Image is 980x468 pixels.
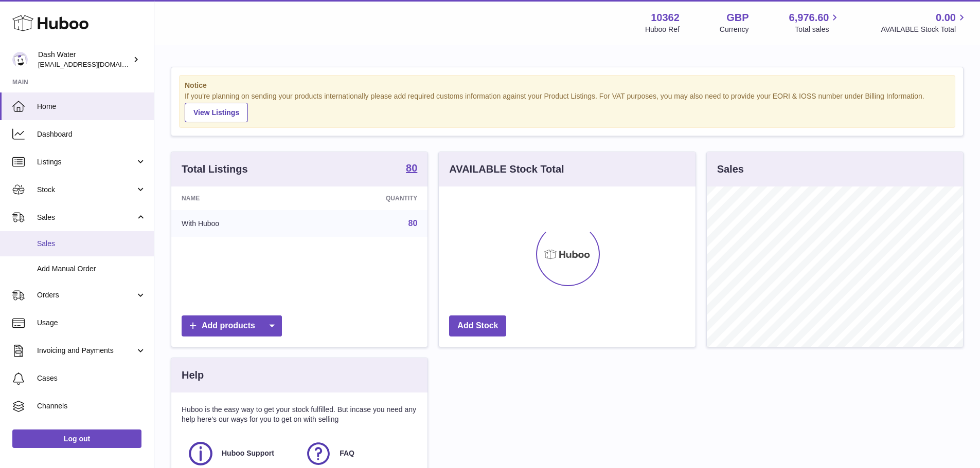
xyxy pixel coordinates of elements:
a: Add products [182,315,282,336]
span: 0.00 [936,11,956,25]
strong: GBP [726,11,749,25]
span: 6,976.60 [789,11,829,25]
span: Home [37,102,146,111]
span: Channels [37,401,146,411]
div: Currency [720,25,749,34]
a: 80 [406,163,417,175]
h3: Total Listings [182,162,248,176]
span: [EMAIL_ADDRESS][DOMAIN_NAME] [38,60,151,68]
div: Dash Water [38,50,131,69]
a: 0.00 AVAILABLE Stock Total [881,11,968,34]
span: Huboo Support [222,448,274,458]
h3: Sales [717,162,744,176]
span: Sales [37,239,146,249]
img: internalAdmin-10362@internal.huboo.com [12,52,28,67]
h3: Help [182,368,204,382]
a: Add Stock [449,315,506,336]
span: Stock [37,185,135,195]
div: Huboo Ref [645,25,680,34]
strong: 10362 [651,11,680,25]
a: FAQ [305,440,412,467]
p: Huboo is the easy way to get your stock fulfilled. But incase you need any help here's our ways f... [182,405,417,424]
span: AVAILABLE Stock Total [881,25,968,34]
span: Cases [37,373,146,383]
h3: AVAILABLE Stock Total [449,162,564,176]
span: Usage [37,318,146,328]
a: 80 [408,219,418,228]
a: Huboo Support [187,440,294,467]
span: Invoicing and Payments [37,346,135,355]
a: 6,976.60 Total sales [789,11,841,34]
a: Log out [12,429,141,448]
div: If you're planning on sending your products internationally please add required customs informati... [185,91,950,122]
span: Total sales [795,25,841,34]
strong: 80 [406,163,417,173]
span: Add Manual Order [37,264,146,274]
a: View Listings [185,103,248,122]
strong: Notice [185,81,950,90]
td: With Huboo [171,210,307,237]
th: Name [171,186,307,210]
th: Quantity [307,186,427,210]
span: Listings [37,157,135,167]
span: Sales [37,213,135,222]
span: FAQ [340,448,354,458]
span: Orders [37,290,135,300]
span: Dashboard [37,129,146,139]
